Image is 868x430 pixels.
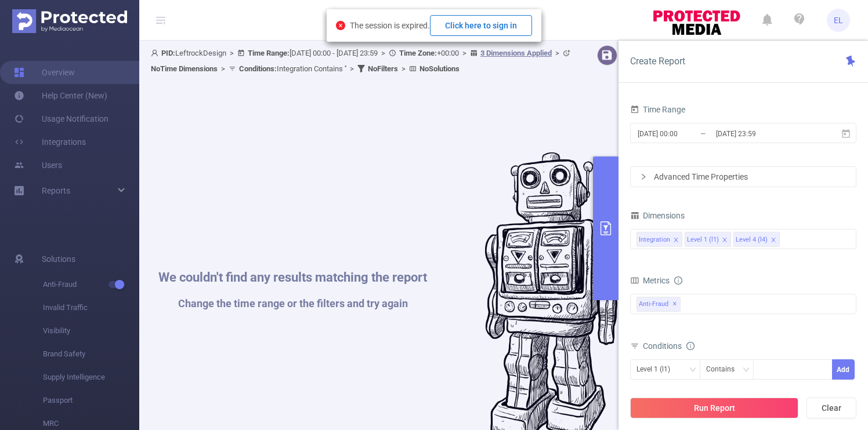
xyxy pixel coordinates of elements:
[736,232,768,247] div: Level 4 (l4)
[161,49,175,57] b: PID:
[43,319,139,342] span: Visibility
[630,56,685,67] span: Create Report
[630,398,798,418] button: Run Report
[336,21,345,30] i: icon: close-circle
[806,398,856,418] button: Clear
[630,211,685,220] span: Dimensions
[239,64,277,73] b: Conditions :
[158,298,427,309] h1: Change the time range or the filters and try again
[399,49,437,57] b: Time Zone:
[368,64,398,73] b: No Filters
[12,9,127,33] img: Protected Media
[771,237,776,244] i: icon: close
[158,271,427,284] h1: We couldn't find any results matching the report
[636,232,682,247] li: Integration
[689,366,696,374] i: icon: down
[715,126,809,141] input: End date
[430,15,532,36] button: Click here to sign in
[480,49,552,57] u: 3 Dimensions Applied
[832,359,855,380] button: Add
[640,173,647,180] i: icon: right
[636,297,681,312] span: Anti-Fraud
[552,49,563,57] span: >
[14,107,108,130] a: Usage Notification
[674,276,682,285] i: icon: info-circle
[687,232,719,247] div: Level 1 (l1)
[42,247,75,271] span: Solutions
[346,64,357,73] span: >
[722,237,728,244] i: icon: close
[398,64,409,73] span: >
[248,49,290,57] b: Time Range:
[834,9,843,32] span: EL
[630,105,685,114] span: Time Range
[43,273,139,296] span: Anti-Fraud
[636,126,730,141] input: Start date
[43,366,139,389] span: Supply Intelligence
[419,64,460,73] b: No Solutions
[218,64,229,73] span: >
[14,130,86,154] a: Integrations
[239,64,346,73] span: Integration Contains ''
[151,49,573,73] span: LeftrockDesign [DATE] 00:00 - [DATE] 23:59 +00:00
[673,237,679,244] i: icon: close
[14,84,107,107] a: Help Center (New)
[459,49,470,57] span: >
[630,276,670,285] span: Metrics
[151,64,218,73] b: No Time Dimensions
[672,297,677,311] span: ✕
[686,342,695,350] i: icon: info-circle
[643,341,695,351] span: Conditions
[631,167,856,187] div: icon: rightAdvanced Time Properties
[639,232,670,247] div: Integration
[378,49,389,57] span: >
[43,389,139,412] span: Passport
[43,342,139,366] span: Brand Safety
[43,296,139,319] span: Invalid Traffic
[151,49,161,57] i: icon: user
[733,232,780,247] li: Level 4 (l4)
[14,61,75,84] a: Overview
[743,366,750,374] i: icon: down
[350,21,532,30] span: The session is expired.
[706,360,743,379] div: Contains
[14,154,62,177] a: Users
[636,360,678,379] div: Level 1 (l1)
[226,49,237,57] span: >
[685,232,731,247] li: Level 1 (l1)
[42,179,70,202] a: Reports
[42,186,70,195] span: Reports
